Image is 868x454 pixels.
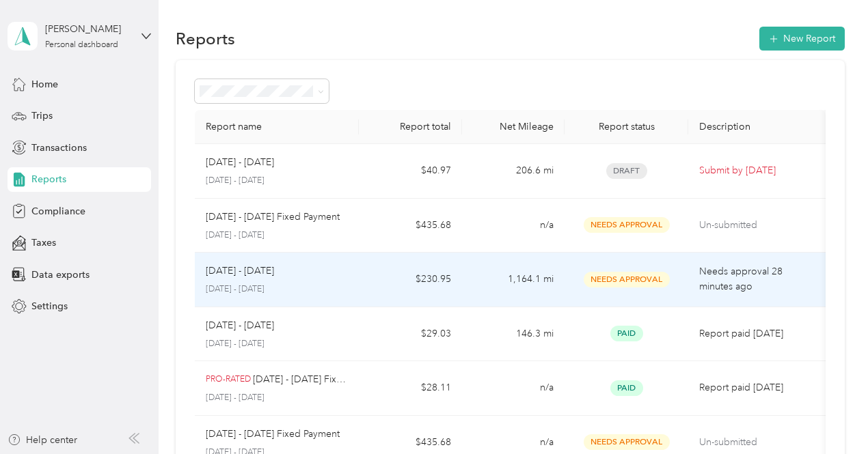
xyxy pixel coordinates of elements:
td: $230.95 [359,253,461,307]
div: Report status [575,121,677,132]
span: Needs Approval [584,217,670,233]
p: [DATE] - [DATE] Fixed Payment [206,427,340,442]
h1: Reports [176,31,235,46]
p: PRO-RATED [206,373,251,386]
p: Submit by [DATE] [699,163,815,178]
td: 146.3 mi [462,307,565,362]
p: Needs approval 28 minutes ago [699,264,815,294]
div: [PERSON_NAME] [45,22,131,36]
th: Description [688,110,826,144]
span: Compliance [31,204,85,218]
td: $29.03 [359,307,461,362]
p: [DATE] - [DATE] Fixed Payment [206,210,340,225]
div: Personal dashboard [45,41,118,49]
span: Data exports [31,268,90,282]
span: Paid [610,326,643,341]
p: [DATE] - [DATE] [206,155,274,170]
p: [DATE] - [DATE] [206,338,349,350]
p: Report paid [DATE] [699,326,815,341]
p: Report paid [DATE] [699,380,815,395]
span: Trips [31,109,53,123]
p: [DATE] - [DATE] [206,392,349,404]
iframe: Everlance-gr Chat Button Frame [791,378,868,454]
th: Report name [195,110,360,144]
p: Un-submitted [699,218,815,233]
p: [DATE] - [DATE] [206,264,274,279]
th: Net Mileage [462,110,565,144]
span: Home [31,77,58,91]
td: n/a [462,199,565,253]
td: $40.97 [359,144,461,199]
span: Settings [31,299,68,313]
p: [DATE] - [DATE] [206,175,349,187]
button: Help center [8,433,77,447]
td: 1,164.1 mi [462,253,565,307]
span: Needs Approval [584,272,670,287]
span: Taxes [31,236,56,250]
span: Draft [606,163,647,179]
p: [DATE] - [DATE] [206,229,349,242]
td: n/a [462,361,565,416]
p: [DATE] - [DATE] [206,283,349,296]
span: Paid [610,380,643,396]
span: Reports [31,172,66,186]
span: Needs Approval [584,434,670,450]
th: Report total [359,110,461,144]
p: [DATE] - [DATE] [206,318,274,333]
p: Un-submitted [699,435,815,450]
td: $28.11 [359,361,461,416]
span: Transactions [31,141,87,155]
td: $435.68 [359,199,461,253]
button: New Report [759,27,845,51]
td: 206.6 mi [462,144,565,199]
p: [DATE] - [DATE] Fixed Payment [253,372,348,387]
